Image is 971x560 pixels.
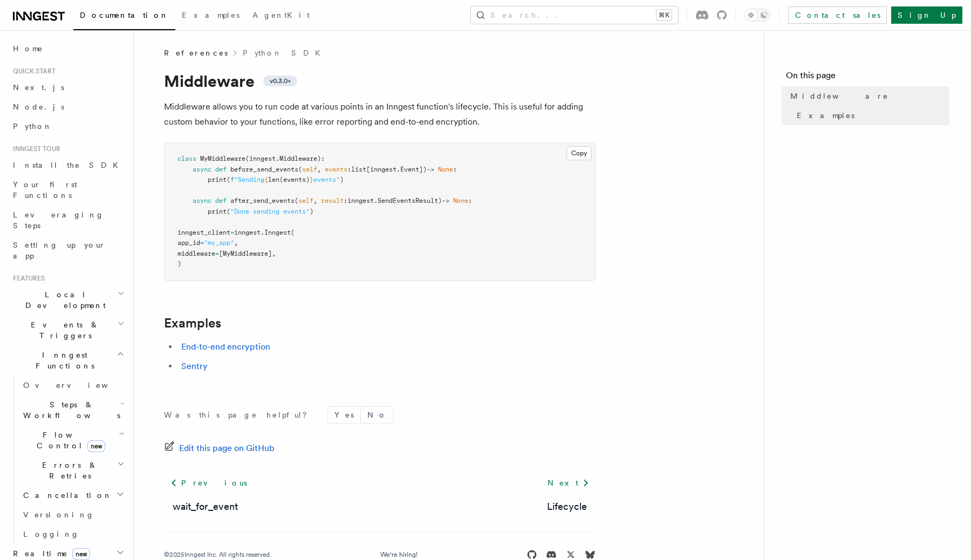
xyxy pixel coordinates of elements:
[347,166,351,173] span: :
[252,11,310,19] span: AgentKit
[13,241,106,260] span: Setting up your app
[215,250,219,257] span: =
[219,250,276,257] span: [MyMiddleware],
[302,166,317,173] span: self
[792,106,949,125] a: Examples
[9,315,127,345] button: Events & Triggers
[164,409,314,420] p: Was this page helpful?
[366,166,370,173] span: [
[328,407,360,423] button: Yes
[19,375,127,395] a: Overview
[182,11,240,19] span: Examples
[9,175,127,205] a: Your first Functions
[797,110,854,121] span: Examples
[13,122,52,131] span: Python
[175,3,246,29] a: Examples
[317,155,325,162] span: ):
[891,6,962,24] a: Sign Up
[164,47,228,58] span: References
[230,229,234,236] span: =
[23,510,94,519] span: Versioning
[313,176,340,183] span: events"
[19,395,127,425] button: Steps & Workflows
[261,229,264,236] span: .
[370,166,396,173] span: inngest
[23,381,134,390] span: Overview
[164,99,596,129] p: Middleware allows you to run code at various points in an Inngest function's lifecycle. This is u...
[9,97,127,117] a: Node.js
[279,176,310,183] span: (events)
[73,3,175,30] a: Documentation
[243,47,327,58] a: Python SDK
[344,197,347,204] span: :
[9,319,118,341] span: Events & Triggers
[317,166,321,173] span: ,
[351,166,366,173] span: list
[438,166,453,173] span: None
[177,260,181,268] span: )
[208,208,227,215] span: print
[19,505,127,524] a: Versioning
[204,239,234,247] span: "my_app"
[291,229,295,236] span: (
[325,166,347,173] span: events
[9,78,127,97] a: Next.js
[471,6,678,24] button: Search...⌘K
[9,117,127,136] a: Python
[786,86,949,106] a: Middleware
[227,208,230,215] span: (
[374,197,378,204] span: .
[788,6,887,24] a: Contact sales
[9,145,60,153] span: Inngest tour
[264,176,268,183] span: {
[419,166,423,173] span: ]
[13,210,104,230] span: Leveraging Steps
[657,10,672,21] kbd: ⌘K
[13,83,64,92] span: Next.js
[19,524,127,544] a: Logging
[230,197,295,204] span: after_send_events
[19,460,117,481] span: Errors & Retries
[279,155,317,162] span: Middleware
[227,176,230,183] span: (
[298,197,313,204] span: self
[200,239,204,247] span: =
[19,399,120,421] span: Steps & Workflows
[230,176,234,183] span: f
[786,69,949,86] h4: On this page
[268,176,279,183] span: len
[234,239,238,247] span: ,
[193,197,211,204] span: async
[164,473,253,493] a: Previous
[9,274,45,283] span: Features
[566,146,592,160] button: Copy
[13,43,43,54] span: Home
[234,176,264,183] span: "Sending
[541,473,596,493] a: Next
[164,441,275,456] a: Edit this page on GitHub
[9,155,127,175] a: Install the SDK
[9,345,127,375] button: Inngest Functions
[442,197,449,204] span: ->
[276,155,279,162] span: .
[19,425,127,455] button: Flow Controlnew
[264,229,291,236] span: Inngest
[347,197,374,204] span: inngest
[230,208,310,215] span: "Done sending events"
[249,155,276,162] span: inngest
[468,197,472,204] span: :
[245,155,249,162] span: (
[13,161,125,169] span: Install the SDK
[9,235,127,265] a: Setting up your app
[396,166,400,173] span: .
[80,11,169,19] span: Documentation
[744,9,770,22] button: Toggle dark mode
[173,499,238,514] a: wait_for_event
[23,530,79,538] span: Logging
[181,361,208,371] a: Sentry
[200,155,245,162] span: MyMiddleware
[453,166,457,173] span: :
[193,166,211,173] span: async
[453,197,468,204] span: None
[790,91,888,101] span: Middleware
